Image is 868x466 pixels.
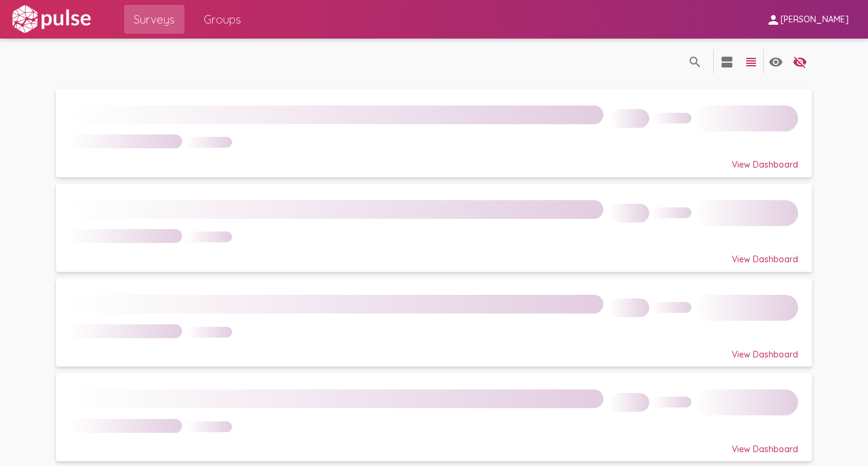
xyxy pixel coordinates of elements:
a: View Dashboard [56,279,812,367]
span: [PERSON_NAME] [781,14,849,25]
mat-icon: language [769,55,783,69]
mat-icon: person [766,13,781,27]
button: language [739,49,763,74]
a: Surveys [124,5,184,34]
a: View Dashboard [56,89,812,177]
mat-icon: language [688,55,702,69]
div: View Dashboard [70,338,798,360]
button: language [764,49,788,74]
a: Groups [194,5,251,34]
mat-icon: language [720,55,734,69]
a: View Dashboard [56,373,812,461]
mat-icon: language [744,55,758,69]
button: language [683,49,707,74]
a: View Dashboard [56,184,812,272]
mat-icon: language [793,55,807,69]
div: View Dashboard [70,243,798,265]
img: white-logo.svg [10,4,93,34]
div: View Dashboard [70,433,798,455]
button: language [715,49,739,74]
button: [PERSON_NAME] [756,8,858,30]
span: Surveys [134,8,175,30]
div: View Dashboard [70,148,798,170]
button: language [788,49,812,74]
span: Groups [204,8,241,30]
